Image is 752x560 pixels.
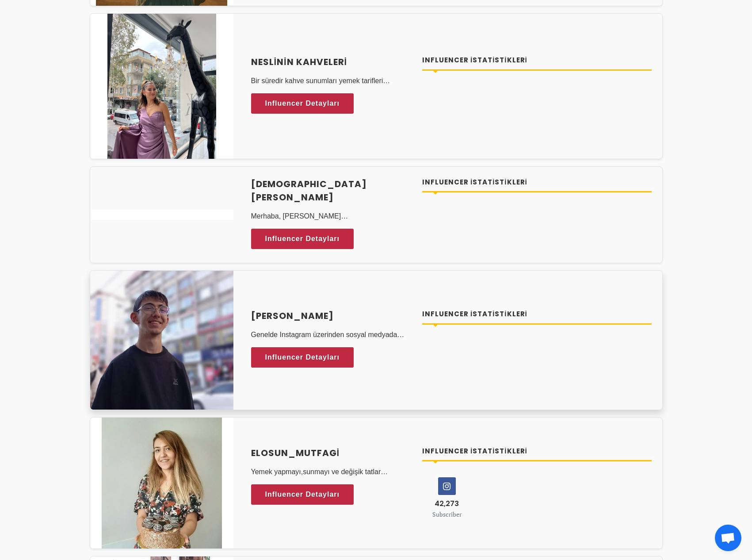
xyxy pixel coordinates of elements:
[251,484,354,505] a: Influencer Detayları
[251,177,412,204] a: [DEMOGRAPHIC_DATA][PERSON_NAME]
[251,55,412,69] a: neslinin kahveleri
[422,177,652,188] h4: Influencer İstatistikleri
[251,347,354,368] a: Influencer Detayları
[265,488,340,501] span: Influencer Detayları
[251,76,412,86] p: Bir süredir kahve sunumları yemek tarifleri paylaştığım bir instagram sayfam var.
[251,211,412,222] p: Merhaba, [PERSON_NAME][DEMOGRAPHIC_DATA]. İstanbul Üniversitesi Halkla İlişkiler mezunuyum. TikTo...
[432,510,462,518] small: Subscriber
[251,467,412,477] p: Yemek yapmayı,sunmayı ve değişik tatlar tatmayı,gezmeyi,farklı yerler yöresel lezzetler seven bir...
[265,232,340,245] span: Influencer Detayları
[265,351,340,364] span: Influencer Detayları
[422,446,652,456] h4: Influencer İstatistikleri
[251,330,412,340] p: Genelde Instagram üzerinden sosyal medyada spor/futbol içerikleri üretiyorum
[251,229,354,249] a: Influencer Detayları
[251,446,412,460] a: elosun_mutfagi
[251,93,354,114] a: Influencer Detayları
[422,309,652,319] h4: Influencer İstatistikleri
[422,55,652,65] h4: Influencer İstatistikleri
[265,97,340,110] span: Influencer Detayları
[715,525,741,551] div: Açık sohbet
[251,309,412,322] a: [PERSON_NAME]
[435,499,459,509] span: 42,273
